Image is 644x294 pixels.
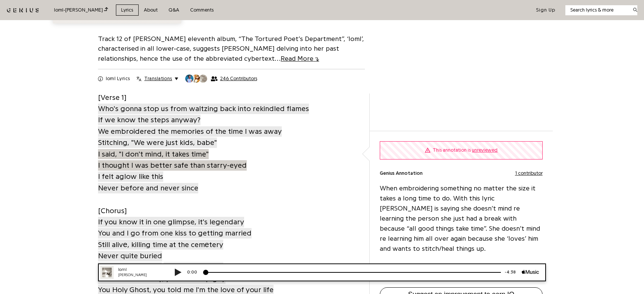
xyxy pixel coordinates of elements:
button: 246 Contributors [185,74,257,83]
span: Share [531,263,543,269]
span: Stitching, "We were just kids, babe" [98,137,217,148]
span: Translations [144,75,172,82]
span: I felt aglow like this Never before and never since [98,171,198,193]
button: Share [524,263,543,269]
span: Read More [281,55,319,62]
a: You and I go from one kiss to getting married [98,227,252,239]
button: 1 [500,263,509,269]
a: Stitching, "We were just kids, babe" [98,137,217,148]
a: Track 12 of [PERSON_NAME] eleventh album, “The Tortured Poet’s Department”, ‘loml’, characterised... [98,35,364,62]
span: You and I go from one kiss to getting married [98,228,252,238]
span: If we know the steps anyway? [98,115,201,125]
span: If you know it in one glimpse, it's legendary [98,217,244,227]
div: This annotation is [433,146,498,154]
a: I thought I was better safe than starry-eyed [98,159,247,171]
button: Sign Up [536,7,555,13]
div: [PERSON_NAME] [26,9,71,15]
span: I thought I was better safe than starry-eyed [98,160,247,171]
span: I said, "I don't mind, it takes time" [98,149,209,159]
span: In your suit and tie, [98,262,162,272]
a: Still alivе, killing time at the cemеteryNever quite buried [98,239,223,262]
div: -4:38 [409,6,430,12]
a: About [139,4,163,16]
a: If you know it in one glimpse, it's legendary [98,216,244,228]
div: loml - [PERSON_NAME] [54,6,108,14]
h2: loml Lyrics [106,75,130,82]
a: Q&A [163,4,185,16]
a: I said, "I don't mind, it takes time" [98,148,209,160]
div: loml [26,3,71,9]
span: in the nick of time [164,262,223,272]
span: 246 Contributors [220,76,257,82]
a: in the nick of time [164,261,223,273]
a: If we know the steps anyway? [98,114,201,126]
a: Lyrics [116,4,139,16]
a: Who's gonna stop us from waltzing back into rekindled flames [98,103,309,114]
span: Genius Annotation [380,170,423,177]
iframe: Advertisement [402,102,521,121]
a: In your suit and tie, [98,261,162,273]
button: 1 contributor [515,170,543,177]
span: Still alivе, killing time at the cemеtery Never quite buried [98,240,223,261]
input: Search lyrics & more [565,6,628,14]
button: +12 [390,262,397,270]
span: Who's gonna stop us from waltzing back into rekindled flames [98,104,309,114]
a: Comments [185,4,219,16]
a: We embroidered the memories of the time I was away [98,126,282,137]
span: 1 [506,263,508,269]
span: We embroidered the memories of the time I was away [98,126,282,137]
button: Translations [136,75,178,82]
img: 72x72bb.jpg [8,2,22,16]
p: When embroidering something no matter the size it takes a long time to do. With this lyric [PERSO... [380,183,543,254]
span: unreviewed [472,148,498,152]
a: I felt aglow like thisNever before and never since [98,171,198,194]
